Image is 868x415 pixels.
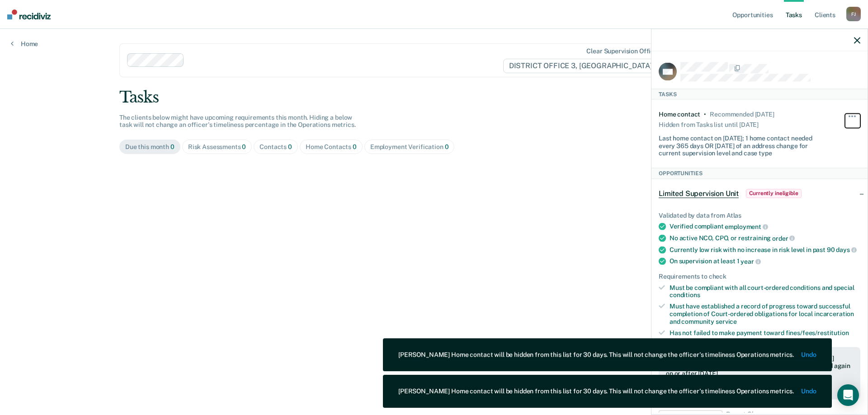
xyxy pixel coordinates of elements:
div: No active NCO, CPO, or restraining [670,234,860,242]
span: 0 [445,143,449,150]
div: Open Intercom Messenger [837,384,859,406]
span: DISTRICT OFFICE 3, [GEOGRAPHIC_DATA] [503,59,665,73]
div: Verified compliant [670,223,860,231]
div: Tasks [119,88,749,107]
span: 0 [242,143,246,150]
span: 0 [170,143,175,150]
button: Undo [802,387,816,395]
div: F J [846,7,861,21]
span: 0 [353,143,357,150]
div: Hidden from Tasks list until [DATE] [659,118,759,131]
div: Last home contact on [DATE]; 1 home contact needed every 365 days OR [DATE] of an address change ... [659,131,827,157]
div: Opportunities [651,168,868,179]
span: year [741,257,760,265]
div: Requirements to check [659,272,860,280]
div: Currently low risk with no increase in risk level in past 90 [670,246,860,254]
div: Has not failed to make payment toward [670,329,860,336]
div: Home Contacts [306,143,357,151]
div: Clear supervision officers [586,47,663,55]
div: On supervision at least 1 [670,257,860,266]
div: Must have established a record of progress toward successful completion of Court-ordered obligati... [670,303,860,325]
span: Currently ineligible [746,189,802,198]
div: Home contact [659,110,700,118]
span: order [772,234,795,242]
div: Due this month [125,143,175,151]
span: days [836,246,856,253]
div: Limited Supervision UnitCurrently ineligible [651,179,868,208]
div: Employment Verification [370,143,449,151]
div: Tasks [651,89,868,99]
button: Undo [802,351,816,359]
div: Must be compliant with all court-ordered conditions and special conditions [670,284,860,299]
span: service [716,317,737,325]
div: [PERSON_NAME] Home contact will be hidden from this list for 30 days. This will not change the of... [398,351,794,359]
div: Contacts [259,143,292,151]
span: 0 [288,143,292,150]
span: Limited Supervision Unit [659,189,739,198]
div: [PERSON_NAME] Home contact will be hidden from this list for 30 days. This will not change the of... [398,387,794,395]
div: Risk Assessments [188,143,246,151]
span: fines/fees/restitution [786,329,849,336]
div: • [704,110,706,118]
div: Recommended 6 months ago [710,110,774,118]
span: employment [725,223,768,230]
img: Recidiviz [7,9,51,19]
span: The clients below might have upcoming requirements this month. Hiding a below task will not chang... [119,114,356,129]
a: Home [11,40,38,48]
div: Validated by data from Atlas [659,211,860,219]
